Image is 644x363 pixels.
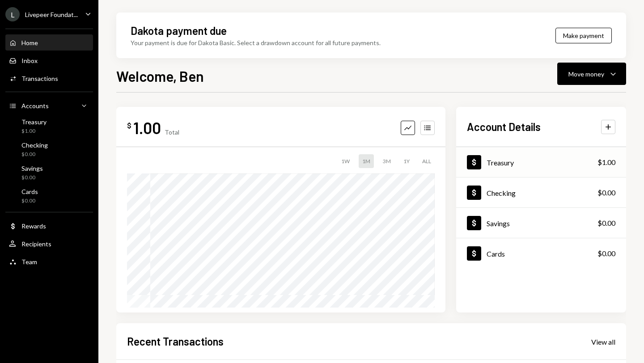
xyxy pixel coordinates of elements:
[5,115,93,137] a: Treasury$1.00
[379,154,394,168] div: 3M
[591,338,615,346] div: View all
[456,238,626,268] a: Cards$0.00
[21,127,47,135] div: $1.00
[21,197,38,205] div: $0.00
[456,208,626,238] a: Savings$0.00
[555,28,612,43] button: Make payment
[467,119,541,134] h2: Account Details
[5,52,93,68] a: Inbox
[568,69,604,79] div: Move money
[557,63,626,85] button: Move money
[21,258,37,266] div: Team
[338,154,353,168] div: 1W
[5,7,20,21] div: L
[5,34,93,51] a: Home
[21,57,38,64] div: Inbox
[597,218,615,228] div: $0.00
[5,97,93,114] a: Accounts
[21,222,46,230] div: Rewards
[25,11,78,18] div: Livepeer Foundat...
[21,151,48,158] div: $0.00
[487,249,505,258] div: Cards
[5,185,93,207] a: Cards$0.00
[21,102,49,110] div: Accounts
[21,118,47,126] div: Treasury
[5,218,93,234] a: Rewards
[133,118,161,138] div: 1.00
[131,38,381,47] div: Your payment is due for Dakota Basic. Select a drawdown account for all future payments.
[5,253,93,270] a: Team
[21,188,38,195] div: Cards
[21,240,51,248] div: Recipients
[419,154,435,168] div: ALL
[21,174,43,181] div: $0.00
[127,121,131,130] div: $
[597,157,615,168] div: $1.00
[597,248,615,259] div: $0.00
[21,75,58,82] div: Transactions
[165,128,179,136] div: Total
[487,189,516,197] div: Checking
[597,187,615,198] div: $0.00
[456,177,626,207] a: Checking$0.00
[5,70,93,86] a: Transactions
[116,67,204,85] h1: Welcome, Ben
[127,334,224,349] h2: Recent Transactions
[21,39,38,46] div: Home
[487,219,510,228] div: Savings
[400,154,413,168] div: 1Y
[359,154,374,168] div: 1M
[5,236,93,252] a: Recipients
[487,158,514,167] div: Treasury
[5,139,93,160] a: Checking$0.00
[21,141,48,149] div: Checking
[591,337,615,346] a: View all
[456,147,626,177] a: Treasury$1.00
[21,165,43,172] div: Savings
[5,162,93,183] a: Savings$0.00
[131,23,227,38] div: Dakota payment due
